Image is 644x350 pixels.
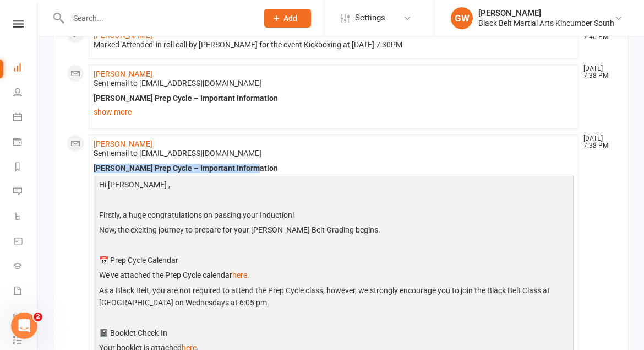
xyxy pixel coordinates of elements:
p: Now, the exciting journey to prepare for your [PERSON_NAME] Belt Grading begins. [96,224,571,239]
time: [DATE] 7:38 PM [578,65,614,79]
iframe: Intercom live chat [11,313,37,339]
span: Sent email to [EMAIL_ADDRESS][DOMAIN_NAME] [94,79,261,88]
span: 2 [34,313,42,321]
a: Dashboard [13,56,38,81]
div: [PERSON_NAME] Prep Cycle – Important Information [94,164,574,173]
a: Calendar [13,106,38,131]
p: Hi [PERSON_NAME] , [96,179,571,193]
a: Reports [13,155,38,180]
button: Add [264,9,311,28]
p: 📅 Prep Cycle Calendar [96,254,571,269]
div: GW [451,7,473,29]
a: [PERSON_NAME] [94,139,152,148]
a: here. [232,271,249,279]
div: [PERSON_NAME] Prep Cycle – Important Information [94,94,574,103]
a: [PERSON_NAME] [94,69,152,78]
time: [DATE] 7:38 PM [578,135,614,149]
a: People [13,81,38,106]
p: We’ve attached the Prep Cycle calendar [96,269,571,284]
p: Firstly, a huge congratulations on passing your Induction! [96,209,571,224]
p: 📓 Booklet Check-In [96,327,571,342]
a: Payments [13,131,38,155]
a: Product Sales [13,230,38,255]
span: Sent email to [EMAIL_ADDRESS][DOMAIN_NAME] [94,149,261,158]
input: Search... [65,10,250,26]
span: Settings [355,6,385,30]
span: Add [283,14,297,23]
p: As a Black Belt, you are not required to attend the Prep Cycle class, however, we strongly encour... [96,284,571,312]
div: Marked 'Attended' in roll call by [PERSON_NAME] for the event Kickboxing at [DATE] 7:30PM [94,40,574,50]
a: [PERSON_NAME] [94,31,152,40]
div: Black Belt Martial Arts Kincumber South [478,18,614,28]
a: show more [94,104,574,120]
div: [PERSON_NAME] [478,8,614,18]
